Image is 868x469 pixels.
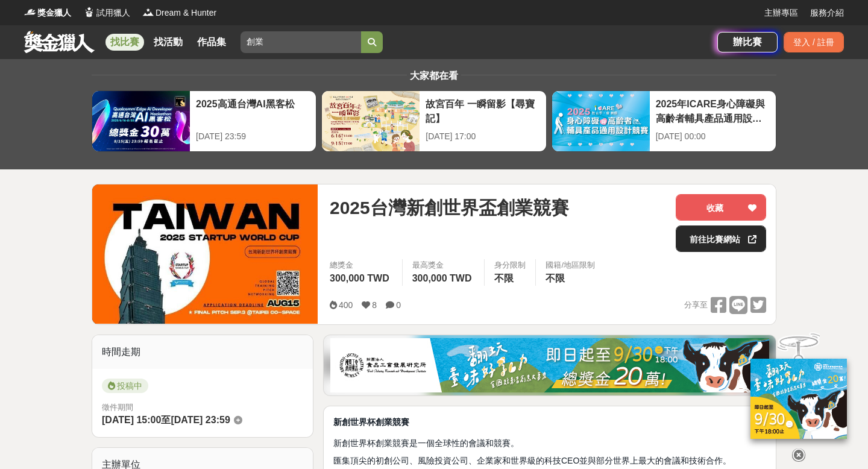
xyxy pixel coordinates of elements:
img: Logo [142,6,154,18]
span: 匯集頂尖的初創公司、風險投資公司、企業家和世界級的科技CEO並與部分世界上最大的會議和技術合作。 [333,456,731,465]
span: 最高獎金 [412,259,475,271]
a: 2025高通台灣AI黑客松[DATE] 23:59 [92,90,316,152]
a: LogoDream & Hunter [142,7,216,19]
div: 身分限制 [494,259,526,271]
span: 2025台灣新創世界盃創業競賽 [330,194,569,221]
span: 新創世界杯創業競賽是一個全球性的會議和競賽。 [333,438,519,448]
input: 翻玩臺味好乳力 等你發揮創意！ [241,31,361,53]
img: b0ef2173-5a9d-47ad-b0e3-de335e335c0a.jpg [330,338,769,392]
span: 不限 [494,273,514,283]
strong: 新創世界杯創業競賽 [333,417,409,427]
div: [DATE] 23:59 [196,130,310,143]
span: 大家都在看 [407,71,461,81]
a: 主辦專區 [764,7,798,19]
a: 找比賽 [105,34,144,51]
a: Logo試用獵人 [83,7,130,19]
div: 故宮百年 一瞬留影【尋寶記】 [426,97,539,124]
div: 2025高通台灣AI黑客松 [196,97,310,124]
span: 試用獵人 [96,7,130,19]
span: 300,000 TWD [412,273,472,283]
img: ff197300-f8ee-455f-a0ae-06a3645bc375.jpg [750,351,847,432]
div: 時間走期 [92,335,313,369]
span: Dream & Hunter [156,7,216,19]
a: 故宮百年 一瞬留影【尋寶記】[DATE] 17:00 [321,90,546,152]
a: 辦比賽 [717,32,778,52]
span: 300,000 TWD [330,273,389,283]
span: 獎金獵人 [37,7,71,19]
img: Cover Image [92,184,318,324]
span: 400 [339,300,353,310]
a: 2025年ICARE身心障礙與高齡者輔具產品通用設計競賽[DATE] 00:00 [552,90,776,152]
a: Logo獎金獵人 [24,7,71,19]
a: 作品集 [192,34,231,51]
span: 8 [372,300,377,310]
button: 收藏 [676,194,766,221]
span: [DATE] 15:00 [102,415,161,425]
img: Logo [83,6,95,18]
span: 至 [161,415,171,425]
span: 徵件期間 [102,403,133,412]
div: 國籍/地區限制 [546,259,595,271]
img: Logo [24,6,36,18]
div: [DATE] 17:00 [426,130,539,143]
a: 找活動 [149,34,187,51]
span: 0 [396,300,401,310]
div: 2025年ICARE身心障礙與高齡者輔具產品通用設計競賽 [656,97,770,124]
div: 登入 / 註冊 [784,32,844,52]
a: 服務介紹 [810,7,844,19]
a: 前往比賽網站 [676,225,766,252]
span: 投稿中 [102,379,148,393]
div: [DATE] 00:00 [656,130,770,143]
span: 分享至 [684,296,708,314]
span: 總獎金 [330,259,392,271]
span: 不限 [546,273,565,283]
span: [DATE] 23:59 [171,415,230,425]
